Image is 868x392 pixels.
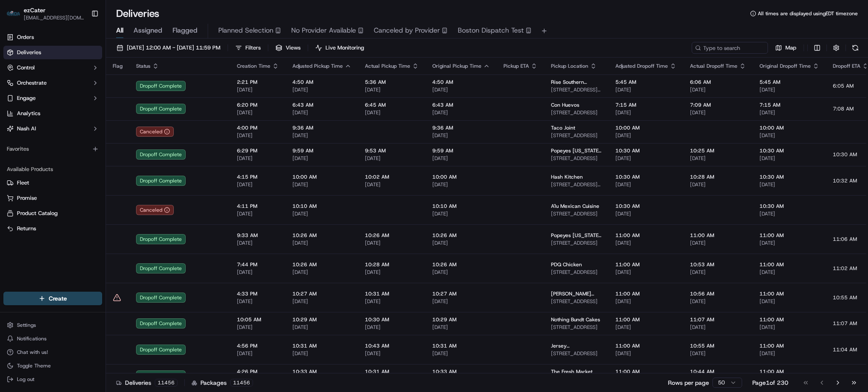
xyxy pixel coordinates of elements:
[365,350,419,357] span: [DATE]
[365,109,419,116] span: [DATE]
[230,379,253,386] div: 11456
[690,324,746,331] span: [DATE]
[292,368,351,375] span: 10:33 AM
[365,342,419,349] span: 10:43 AM
[60,143,103,150] a: Powered byPylon
[551,155,602,162] span: [STREET_ADDRESS]
[833,177,857,184] span: 10:32 AM
[5,119,68,135] a: 📗Knowledge Base
[833,346,857,353] span: 11:04 AM
[615,102,676,108] span: 7:15 AM
[615,261,676,268] span: 11:00 AM
[690,86,746,93] span: [DATE]
[365,181,419,188] span: [DATE]
[17,94,36,102] span: Engage
[237,174,279,180] span: 4:15 PM
[3,142,102,156] div: Favorites
[690,240,746,246] span: [DATE]
[286,44,300,52] span: Views
[615,298,676,305] span: [DATE]
[690,109,746,116] span: [DATE]
[833,372,857,379] span: 10:44 AM
[690,147,746,154] span: 10:25 AM
[17,349,48,356] span: Chat with us!
[551,203,599,210] span: A'lu Mexican Cuisine
[24,6,45,14] span: ezCater
[3,163,102,176] div: Available Products
[365,298,419,305] span: [DATE]
[690,155,746,162] span: [DATE]
[432,102,490,108] span: 6:43 AM
[759,342,819,349] span: 11:00 AM
[237,181,279,188] span: [DATE]
[3,191,102,205] button: Promise
[17,376,34,383] span: Log out
[237,63,270,69] span: Creation Time
[551,63,588,69] span: Pickup Location
[237,290,279,297] span: 4:33 PM
[432,124,490,131] span: 9:36 AM
[237,240,279,246] span: [DATE]
[292,316,351,323] span: 10:29 AM
[17,79,47,87] span: Orchestrate
[759,203,819,210] span: 10:30 AM
[17,194,37,202] span: Promise
[113,63,122,69] span: Flag
[752,378,788,387] div: Page 1 of 230
[615,203,676,210] span: 10:30 AM
[615,86,676,93] span: [DATE]
[551,368,593,375] span: The Fresh Market
[3,346,102,358] button: Chat with us!
[292,324,351,331] span: [DATE]
[551,86,602,93] span: [STREET_ADDRESS][PERSON_NAME]
[759,298,819,305] span: [DATE]
[615,342,676,349] span: 11:00 AM
[615,155,676,162] span: [DATE]
[3,319,102,331] button: Settings
[690,350,746,357] span: [DATE]
[17,210,58,217] span: Product Catalog
[759,86,819,93] span: [DATE]
[759,132,819,139] span: [DATE]
[759,155,819,162] span: [DATE]
[759,232,819,239] span: 11:00 AM
[690,290,746,297] span: 10:56 AM
[237,232,279,239] span: 9:33 AM
[615,269,676,276] span: [DATE]
[551,261,582,268] span: PDQ Chicken
[8,34,154,47] p: Welcome 👋
[365,368,419,375] span: 10:31 AM
[292,240,351,246] span: [DATE]
[615,350,676,357] span: [DATE]
[237,132,279,139] span: [DATE]
[759,147,819,154] span: 10:30 AM
[292,350,351,357] span: [DATE]
[771,42,800,54] button: Map
[72,124,78,130] div: 💻
[292,79,351,86] span: 4:50 AM
[116,25,123,36] span: All
[615,132,676,139] span: [DATE]
[3,91,102,105] button: Engage
[8,124,15,130] div: 📗
[615,109,676,116] span: [DATE]
[127,44,220,52] span: [DATE] 12:00 AM - [DATE] 11:59 PM
[237,316,279,323] span: 10:05 AM
[374,25,440,36] span: Canceled by Provider
[3,333,102,345] button: Notifications
[218,25,273,36] span: Planned Selection
[690,232,746,239] span: 11:00 AM
[237,109,279,116] span: [DATE]
[365,79,419,86] span: 5:36 AM
[312,42,368,54] button: Live Monitoring
[615,124,676,131] span: 10:00 AM
[116,378,178,387] div: Deliveries
[432,181,490,188] span: [DATE]
[759,124,819,131] span: 10:00 AM
[237,86,279,93] span: [DATE]
[116,7,159,20] h1: Deliveries
[172,25,198,36] span: Flagged
[8,81,24,96] img: 1736555255976-a54dd68f-1ca7-489b-9aae-adbdc363a1c4
[7,210,99,217] a: Product Catalog
[17,33,34,41] span: Orders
